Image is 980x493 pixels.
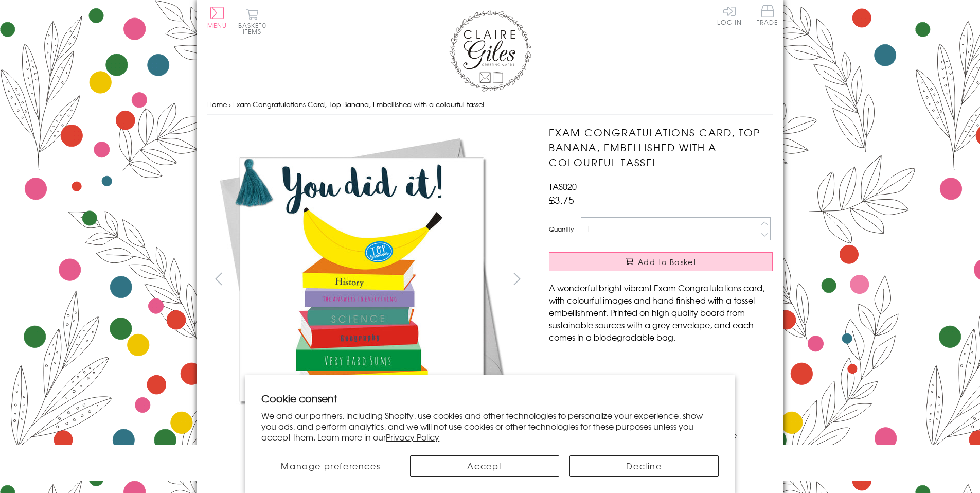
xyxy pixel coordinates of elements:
[386,431,439,443] a: Privacy Policy
[261,391,719,406] h2: Cookie consent
[281,460,380,472] span: Manage preferences
[717,5,742,25] a: Log In
[207,99,227,109] a: Home
[549,252,773,271] button: Add to Basket
[261,410,719,442] p: We and our partners, including Shopify, use cookies and other technologies to personalize your ex...
[757,5,778,25] span: Trade
[549,224,574,234] label: Quantity
[207,94,773,115] nav: breadcrumbs
[757,5,778,27] a: Trade
[243,21,266,36] span: 0 items
[449,10,531,92] img: Claire Giles Greetings Cards
[549,192,574,207] span: £3.75
[549,281,773,343] p: A wonderful bright vibrant Exam Congratulations card, with colourful images and hand finished wit...
[410,455,559,477] button: Accept
[238,8,266,34] button: Basket0 items
[233,99,484,109] span: Exam Congratulations Card, Top Banana, Embellished with a colourful tassel
[207,125,515,434] img: Exam Congratulations Card, Top Banana, Embellished with a colourful tassel
[549,125,773,169] h1: Exam Congratulations Card, Top Banana, Embellished with a colourful tassel
[261,455,400,477] button: Manage preferences
[549,180,577,192] span: TAS020
[229,99,231,109] span: ›
[207,7,227,28] button: Menu
[528,125,837,434] img: Exam Congratulations Card, Top Banana, Embellished with a colourful tassel
[207,267,230,290] button: prev
[505,267,528,290] button: next
[638,257,697,267] span: Add to Basket
[569,455,719,477] button: Decline
[207,21,227,30] span: Menu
